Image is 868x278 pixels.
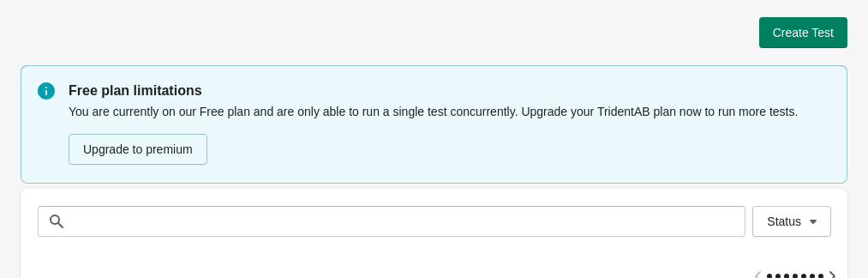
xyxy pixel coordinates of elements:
[69,101,830,166] div: You are currently on our Free plan and are only able to run a single test concurrently. Upgrade y...
[69,134,207,165] button: Upgrade to premium
[767,215,801,228] span: Status
[752,206,831,237] button: Status
[69,81,830,101] p: Free plan limitations
[759,17,847,48] button: Create Test
[773,26,834,39] span: Create Test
